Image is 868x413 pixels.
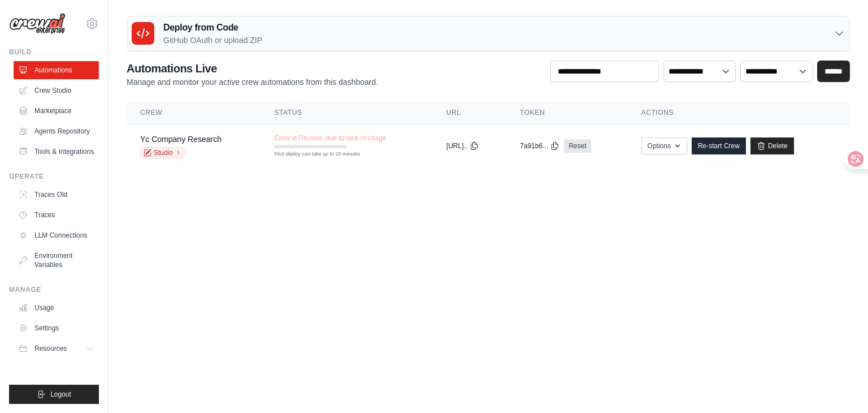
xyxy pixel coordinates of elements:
[520,141,559,150] button: 7a91b6...
[14,339,99,358] button: Resources
[433,101,506,124] th: URL
[14,122,99,140] a: Agents Repository
[628,101,850,124] th: Actions
[14,206,99,224] a: Traces
[14,226,99,244] a: LLM Connections
[261,101,432,124] th: Status
[140,147,185,158] a: Studio
[163,35,262,46] p: GitHub OAuth or upload ZIP
[163,21,262,35] h3: Deploy from Code
[34,344,67,353] span: Resources
[9,385,99,404] button: Logout
[641,137,687,154] button: Options
[14,143,99,161] a: Tools & Integrations
[14,102,99,120] a: Marketplace
[14,61,99,79] a: Automations
[506,101,627,124] th: Token
[50,390,71,399] span: Logout
[9,13,66,35] img: Logo
[274,134,386,143] span: Crew is Paused, due to lack of usage
[140,135,222,144] a: Yc Company Research
[9,285,99,294] div: Manage
[9,48,99,57] div: Build
[127,76,378,88] p: Manage and monitor your active crew automations from this dashboard.
[14,186,99,204] a: Traces Old
[9,172,99,181] div: Operate
[14,299,99,317] a: Usage
[692,137,746,154] a: Re-start Crew
[14,81,99,100] a: Crew Studio
[127,61,378,76] h2: Automations Live
[564,139,591,153] a: Reset
[750,137,794,154] a: Delete
[127,101,261,124] th: Crew
[14,247,99,274] a: Environment Variables
[14,319,99,337] a: Settings
[274,150,346,158] div: First deploy can take up to 10 minutes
